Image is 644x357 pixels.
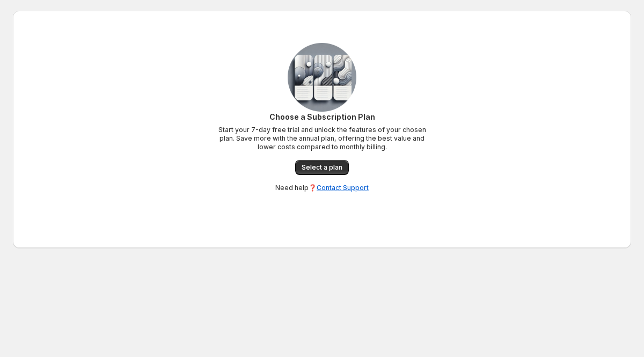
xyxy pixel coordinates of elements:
p: Choose a Subscription Plan [215,112,429,122]
a: Select a plan [295,160,349,175]
p: Start your 7-day free trial and unlock the features of your chosen plan. Save more with the annua... [215,126,429,151]
span: Select a plan [302,163,342,172]
iframe: Tidio Chat [589,288,639,338]
p: Need help❓ [275,184,369,192]
a: Contact Support [317,184,369,192]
